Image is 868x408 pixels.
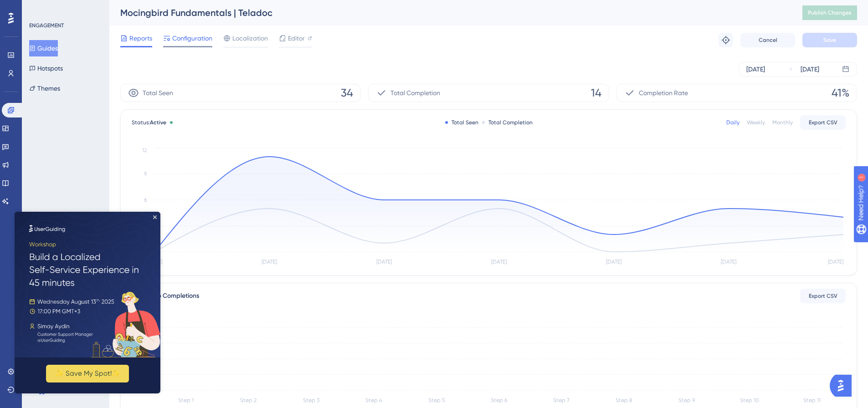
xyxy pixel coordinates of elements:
[139,4,142,7] div: Close Preview
[144,197,147,203] tspan: 6
[390,87,440,98] span: Total Completion
[262,259,277,265] tspan: [DATE]
[809,119,837,126] span: Export CSV
[800,289,846,303] button: Export CSV
[232,33,268,44] span: Localization
[823,36,836,44] span: Save
[142,147,147,153] tspan: 12
[721,259,736,265] tspan: [DATE]
[482,119,533,126] div: Total Completion
[828,259,843,265] tspan: [DATE]
[132,119,166,126] span: Status:
[802,5,857,20] button: Publish Changes
[740,33,795,47] button: Cancel
[29,80,60,97] button: Themes
[303,397,319,403] tspan: Step 3
[150,119,166,126] span: Active
[120,6,780,19] div: Mocingbird Fundamentals | Teladoc
[678,397,695,403] tspan: Step 9
[29,60,63,76] button: Hotspots
[830,372,857,399] iframe: UserGuiding AI Assistant Launcher
[553,397,570,403] tspan: Step 7
[21,2,57,13] span: Need Help?
[808,9,852,16] span: Publish Changes
[445,119,478,126] div: Total Seen
[802,33,857,47] button: Save
[491,259,507,265] tspan: [DATE]
[144,171,147,177] tspan: 9
[772,119,793,126] div: Monthly
[288,33,305,44] span: Editor
[63,5,66,12] div: 1
[132,291,199,301] div: Total Step Completions
[172,33,212,44] span: Configuration
[31,153,114,171] button: ✨ Save My Spot!✨
[591,86,601,100] span: 14
[341,86,353,100] span: 34
[726,119,740,126] div: Daily
[376,259,392,265] tspan: [DATE]
[428,397,445,403] tspan: Step 5
[832,86,849,100] span: 41%
[809,292,837,300] span: Export CSV
[746,64,765,75] div: [DATE]
[616,397,632,403] tspan: Step 8
[365,397,382,403] tspan: Step 4
[491,397,507,403] tspan: Step 6
[800,115,846,130] button: Export CSV
[803,397,821,403] tspan: Step 11
[606,259,621,265] tspan: [DATE]
[143,387,147,393] tspan: 0
[29,22,64,29] div: ENGAGEMENT
[740,397,759,403] tspan: Step 10
[747,119,765,126] div: Weekly
[639,87,688,98] span: Completion Rate
[801,64,819,75] div: [DATE]
[129,33,152,44] span: Reports
[759,36,777,44] span: Cancel
[29,40,58,56] button: Guides
[143,87,173,98] span: Total Seen
[240,397,257,403] tspan: Step 2
[178,397,194,403] tspan: Step 1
